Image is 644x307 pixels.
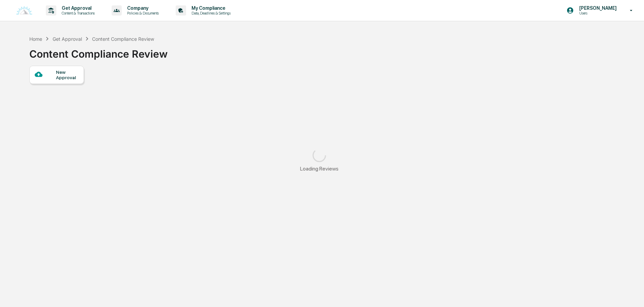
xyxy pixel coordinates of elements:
div: Get Approval [53,36,82,42]
div: Loading Reviews [300,165,339,172]
p: Content & Transactions [56,11,98,16]
img: logo [16,6,32,15]
p: Get Approval [56,5,98,11]
div: Home [29,36,42,42]
p: [PERSON_NAME] [574,5,620,11]
div: Content Compliance Review [29,42,168,60]
p: My Compliance [186,5,234,11]
div: Content Compliance Review [92,36,154,42]
p: Data, Deadlines & Settings [186,11,234,16]
p: Policies & Documents [122,11,162,16]
div: New Approval [56,69,79,80]
p: Users [574,11,620,16]
p: Company [122,5,162,11]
